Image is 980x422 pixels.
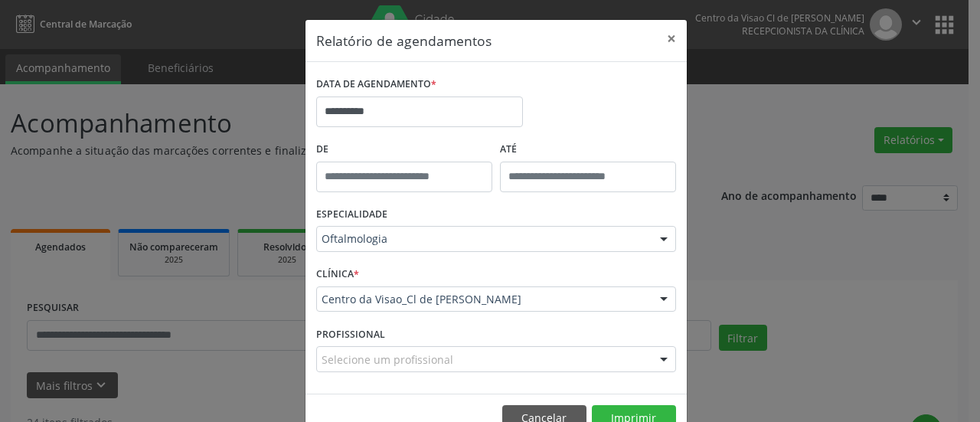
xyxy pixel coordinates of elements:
label: De [316,138,492,162]
label: ATÉ [500,138,676,162]
label: CLÍNICA [316,263,359,286]
h5: Relatório de agendamentos [316,31,492,51]
span: Selecione um profissional [322,352,453,368]
label: DATA DE AGENDAMENTO [316,73,436,97]
span: Oftalmologia [322,231,645,247]
span: Centro da Visao_Cl de [PERSON_NAME] [322,292,645,307]
button: Close [656,20,687,57]
label: PROFISSIONAL [316,322,385,346]
label: ESPECIALIDADE [316,203,387,227]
